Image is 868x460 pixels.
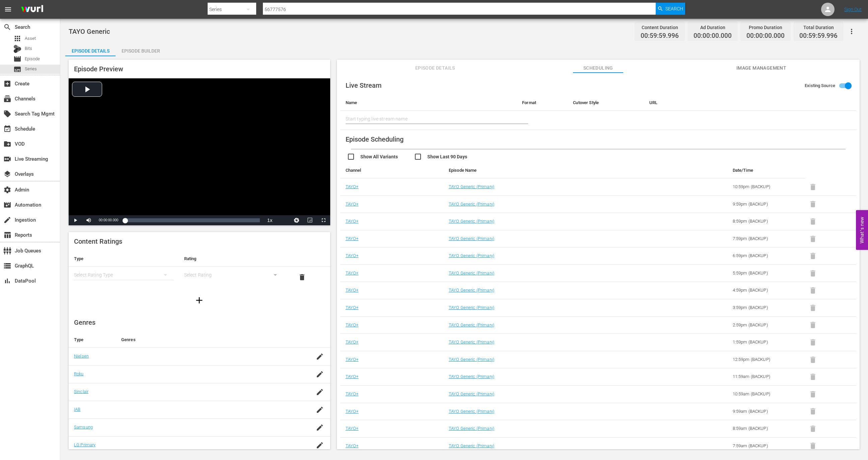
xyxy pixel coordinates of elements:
span: Schedule [3,125,11,133]
span: Episode Preview [74,65,123,73]
button: Play [69,215,82,225]
a: TAYO+ [346,236,359,241]
td: 9:59pm (BACKUP) [727,196,805,213]
td: 2:59pm (BACKUP) [727,316,805,334]
div: Progress Bar [125,218,260,222]
span: Episode [13,55,21,63]
span: Bits [25,45,32,52]
th: Date/Time [727,162,805,178]
span: 00:59:59.996 [799,32,838,40]
a: TAYO+ [346,374,359,379]
span: Series [25,66,37,72]
span: Series [13,65,21,73]
a: Roku [74,371,84,376]
a: TAYO Generic (Primary) [449,305,494,310]
span: Search [665,3,683,15]
span: delete [298,273,306,281]
span: Asset [13,34,21,43]
a: TAYO+ [346,253,359,258]
a: TAYO Generic (Primary) [449,271,494,276]
a: IAB [74,407,80,412]
th: Type [69,251,179,267]
a: TAYO+ [346,339,359,344]
th: Rating [179,251,289,267]
table: simple table [69,251,330,288]
td: 8:59pm (BACKUP) [727,213,805,230]
span: 00:59:59.996 [641,32,679,40]
span: Search Tag Mgmt [3,110,11,118]
a: TAYO Generic (Primary) [449,443,494,448]
span: TAYO Generic [69,27,110,35]
td: 4:59pm (BACKUP) [727,282,805,299]
td: 8:59am (BACKUP) [727,420,805,438]
a: LG Primary [74,442,95,447]
a: TAYO Generic (Primary) [449,409,494,414]
span: Job Queues [3,247,11,255]
a: TAYO+ [346,443,359,448]
a: TAYO+ [346,357,359,362]
a: TAYO+ [346,322,359,327]
th: Cutover Style [568,95,644,111]
th: URL [644,95,846,111]
a: TAYO+ [346,219,359,224]
span: VOD [3,140,11,148]
span: DataPool [3,277,11,285]
th: Genres [116,332,301,348]
td: 7:59pm (BACKUP) [727,230,805,247]
a: TAYO Generic (Primary) [449,202,494,207]
a: TAYO+ [346,391,359,396]
td: 11:59am (BACKUP) [727,368,805,386]
div: Bits [13,45,21,53]
td: 3:59pm (BACKUP) [727,299,805,317]
a: TAYO+ [346,271,359,276]
span: GraphQL [3,262,11,270]
a: Sign Out [844,7,862,12]
a: TAYO+ [346,202,359,207]
span: 00:00:00.000 [694,32,732,40]
a: TAYO Generic (Primary) [449,253,494,258]
span: Content Ratings [74,237,122,245]
span: Asset [25,35,36,42]
button: Episode Builder [116,43,166,56]
a: TAYO Generic (Primary) [449,219,494,224]
div: Video Player [69,78,330,225]
a: TAYO Generic (Primary) [449,391,494,396]
span: Live Stream [346,81,381,89]
div: Content Duration [641,23,679,32]
a: TAYO+ [346,184,359,189]
button: Fullscreen [317,215,330,225]
span: Reports [3,231,11,239]
div: Episode Builder [116,43,166,59]
a: TAYO+ [346,409,359,414]
span: Live Streaming [3,155,11,163]
a: TAYO Generic (Primary) [449,184,494,189]
th: Channel [340,162,443,178]
span: Admin [3,186,11,194]
a: Samsung [74,425,93,430]
td: 1:59pm (BACKUP) [727,334,805,351]
button: Episode Details [65,43,116,56]
div: Promo Duration [746,23,785,32]
span: Image Management [736,64,786,72]
a: TAYO+ [346,305,359,310]
div: Ad Duration [694,23,732,32]
button: Search [656,3,685,15]
button: Jump To Time [290,215,303,225]
button: Playback Rate [263,215,277,225]
span: Episode Details [410,64,460,72]
span: Existing Source [805,82,835,89]
span: Automation [3,201,11,209]
span: Channels [3,95,11,103]
td: 10:59am (BACKUP) [727,385,805,403]
span: 00:00:00.000 [99,218,118,222]
td: 6:59pm (BACKUP) [727,247,805,265]
a: Sinclair [74,389,88,394]
span: Episode [25,56,40,62]
a: TAYO Generic (Primary) [449,236,494,241]
a: TAYO Generic (Primary) [449,288,494,293]
th: Format [517,95,568,111]
a: TAYO+ [346,288,359,293]
span: Create [3,80,11,88]
span: Search [3,23,11,31]
th: Type [69,332,116,348]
